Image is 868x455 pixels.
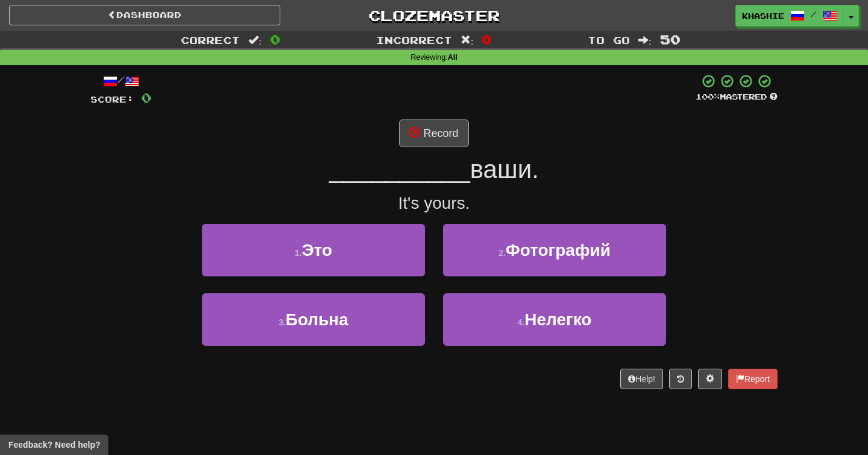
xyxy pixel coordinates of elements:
span: Correct [181,34,240,46]
div: Mastered [696,92,778,103]
span: Фотографий [506,241,611,259]
strong: All [448,53,458,62]
small: 1 . [295,248,302,258]
a: Khashie / [735,5,844,27]
div: It's yours. [90,191,778,215]
span: __________ [329,155,470,183]
span: 0 [270,32,280,46]
button: Round history (alt+y) [669,369,692,389]
span: Incorrect [376,34,452,46]
span: 50 [660,32,681,46]
span: : [248,35,262,45]
span: Это [302,241,332,259]
button: 1.Это [202,224,425,276]
small: 2 . [498,248,506,258]
button: Record [399,119,468,147]
button: 2.Фотографий [443,224,666,276]
div: / [90,74,151,89]
small: 4 . [518,317,525,327]
a: Clozemaster [298,5,570,26]
button: 4.Нелегко [443,293,666,346]
span: ваши. [470,155,539,183]
span: Khashie [742,10,784,21]
small: 3 . [278,317,286,327]
span: Больна [286,310,348,329]
a: Dashboard [9,5,280,25]
span: / [811,10,817,18]
span: To go [588,34,630,46]
span: 0 [141,90,151,105]
span: : [638,35,652,45]
span: 0 [482,32,492,46]
span: Open feedback widget [8,439,100,451]
span: : [461,35,474,45]
span: 100 % [696,92,720,101]
button: Help! [620,369,663,389]
button: 3.Больна [202,293,425,346]
span: Score: [90,94,134,104]
button: Report [728,369,778,389]
span: Нелегко [524,310,591,329]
